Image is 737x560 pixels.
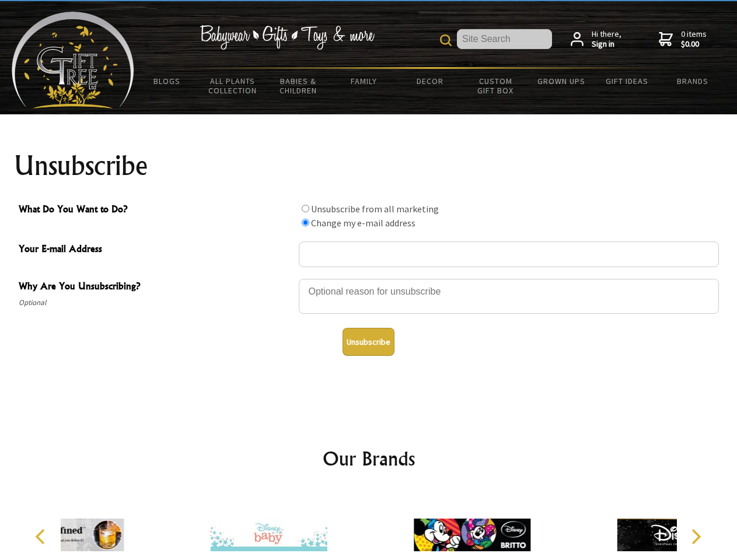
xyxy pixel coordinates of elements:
span: Optional [19,296,293,310]
a: BLOGS [134,69,200,93]
a: Gift Ideas [594,69,660,93]
span: Why Are You Unsubscribing? [19,279,293,296]
button: Next [683,524,708,549]
a: Decor [397,69,463,93]
h1: Unsubscribe [14,152,724,180]
button: Previous [29,524,55,549]
a: Family [331,69,397,93]
img: Babyware - Gifts - Toys and more... [12,12,134,108]
input: What Do You Want to Do? [302,219,309,226]
h2: Our Brands [23,444,714,473]
span: Your E-mail Address [19,242,293,258]
label: Unsubscribe from all marketing [311,203,439,215]
img: product search [440,34,452,46]
strong: Sign in [592,39,621,50]
input: Your E-mail Address [299,242,719,267]
a: 0 items$0.00 [659,29,707,50]
a: Babies & Children [266,69,331,103]
button: Unsubscribe [343,328,394,356]
span: Hi there, [592,29,621,50]
a: Brands [660,69,726,93]
strong: $0.00 [681,39,707,50]
a: Hi there,Sign in [571,29,621,50]
img: Babywear - Gifts - Toys & more [200,25,375,50]
input: Site Search [457,29,552,49]
a: All Plants Collection [200,69,266,103]
label: Change my e-mail address [311,217,415,229]
span: 0 items [681,29,707,50]
textarea: Why Are You Unsubscribing? [299,279,719,314]
input: What Do You Want to Do? [302,205,309,212]
span: What Do You Want to Do? [19,202,293,219]
a: Custom Gift Box [463,69,529,103]
a: Grown Ups [528,69,594,93]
